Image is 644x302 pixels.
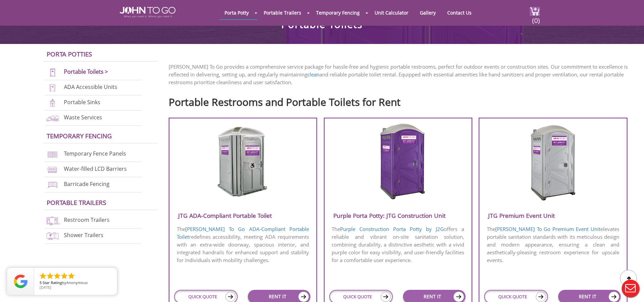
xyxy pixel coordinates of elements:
img: icon [225,292,236,302]
button: Live Chat [617,275,644,302]
p: The offers a reliable and vibrant on-site sanitation solution, combining durability, a distinctiv... [325,225,472,265]
a: Purple Construction Porta Potty by J2G [340,226,444,232]
img: icon [298,292,309,302]
img: Review Rating [14,275,27,288]
img: JTG-Premium-Event-Unit.png [521,123,585,201]
span: [DATE] [40,285,51,290]
a: Portable Trailers [259,6,306,19]
h2: Portable Restrooms and Portable Toilets for Rent [169,93,634,108]
a: Unit Calculator [369,6,413,19]
img: waste-services-new.png [45,114,60,123]
li:  [67,272,75,280]
span: (0) [532,10,540,25]
p: The elevates portable sanitation standards with its meticulous design and modern appearance, ensu... [479,225,626,265]
img: cart a [530,7,540,16]
img: chan-link-fencing-new.png [45,150,60,159]
a: [PERSON_NAME] To Go Premium Event Unit [495,226,600,232]
span: by [40,281,112,285]
a: ADA Accessible Units [64,83,117,91]
li:  [60,272,68,280]
a: Waste Services [64,114,102,121]
a: Barricade Fencing [64,180,110,188]
a: Shower Trailers [64,232,103,239]
p: [PERSON_NAME] To Go provides a comprehensive service package for hassle-free and hygienic portabl... [169,63,634,86]
a: Temporary Fencing [311,6,365,19]
span: 5 [40,280,42,285]
a: Water-filled LCD Barriers [64,165,127,172]
img: shower-trailers-new.png [45,231,60,240]
li:  [53,272,61,280]
li:  [39,272,47,280]
a: clean [307,71,319,78]
img: icon [609,292,619,302]
img: barricade-fencing-icon-new.png [45,180,60,189]
img: Purple-Porta-Potty-J2G-Construction-Unit.png [366,123,430,201]
a: Portable trailers [47,198,106,207]
img: icon [536,292,546,302]
a: Portable Toilets > [64,68,108,75]
img: water-filled%20barriers-new.png [45,165,60,174]
p: The redefines accessibility, meeting ADA requirements with an extra-wide doorway, spacious interi... [169,225,316,265]
a: Porta Potties [47,50,92,58]
a: [PERSON_NAME] To Go ADA-Compliant Portable Toilet [177,226,309,240]
img: restroom-trailers-new.png [45,216,60,225]
img: portable-toilets-new.png [45,68,60,77]
a: Temporary Fence Panels [64,150,126,157]
li:  [46,272,54,280]
a: Porta Potty [219,6,254,19]
img: JOHN to go [120,7,175,18]
img: icon [381,292,391,302]
a: Portable Sinks [64,98,100,106]
h3: JTG Premium Event Unit [479,210,626,221]
a: Restroom Trailers [64,216,110,224]
img: JTG-ADA-Compliant-Portable-Toilet.png [211,123,275,201]
img: icon [453,292,464,302]
img: ADA-units-new.png [45,83,60,92]
span: Anonymous [66,280,88,285]
img: portable-sinks-new.png [45,98,60,108]
a: Temporary Fencing [47,132,112,140]
a: Gallery [415,6,441,19]
h3: Purple Porta Potty: JTG Construction Unit [325,210,472,221]
h3: JTG ADA-Compliant Portable Toilet [169,210,316,221]
a: Contact Us [442,6,477,19]
span: Star Rating [43,280,62,285]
